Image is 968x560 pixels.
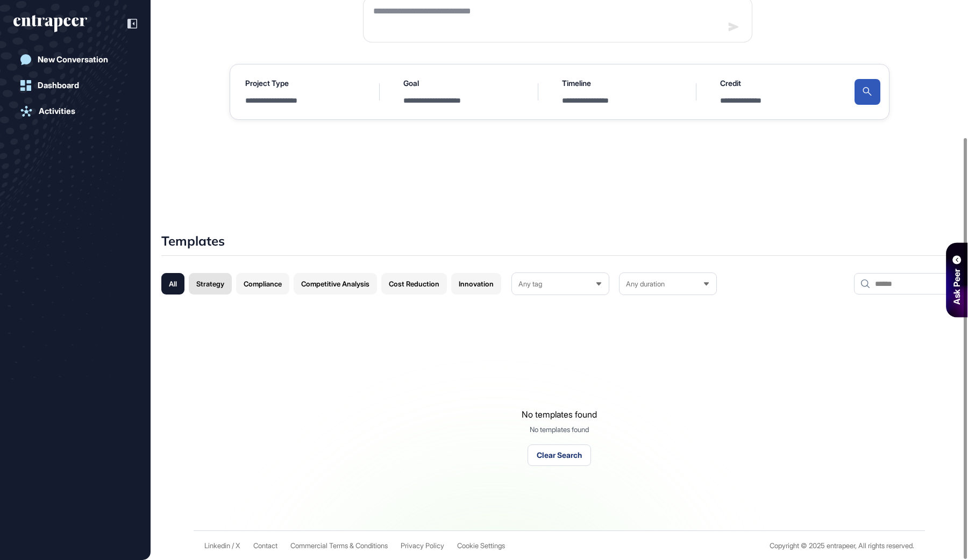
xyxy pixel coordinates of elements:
[451,273,501,295] div: Innovation
[161,233,957,256] div: Templates
[401,542,444,550] a: Privacy Policy
[189,273,232,295] div: Strategy
[518,280,542,288] span: Any tag
[537,451,582,459] span: Clear Search
[236,273,289,295] div: Compliance
[522,408,597,421] p: No templates found
[13,75,137,96] a: Dashboard
[245,77,356,89] div: Project Type
[253,542,277,550] span: Contact
[38,81,79,90] div: Dashboard
[13,100,137,122] a: Activities
[403,77,514,89] div: Goal
[294,273,377,295] div: Competitive Analysis
[950,269,963,305] div: Ask Peer
[562,77,673,89] div: Timeline
[161,273,184,295] div: All
[457,542,505,550] a: Cookie Settings
[204,542,230,550] a: Linkedin
[770,542,914,550] div: Copyright © 2025 entrapeer, All rights reserved.
[38,55,108,64] div: New Conversation
[13,49,137,70] a: New Conversation
[626,280,665,288] span: Any duration
[236,542,240,550] a: X
[13,15,87,32] div: entrapeer-logo
[720,77,831,89] div: Credit
[528,444,591,466] button: Clear Search
[39,106,75,116] div: Activities
[290,542,388,550] a: Commercial Terms & Conditions
[381,273,447,295] div: Cost Reduction
[232,542,234,550] span: /
[530,425,589,434] p: No templates found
